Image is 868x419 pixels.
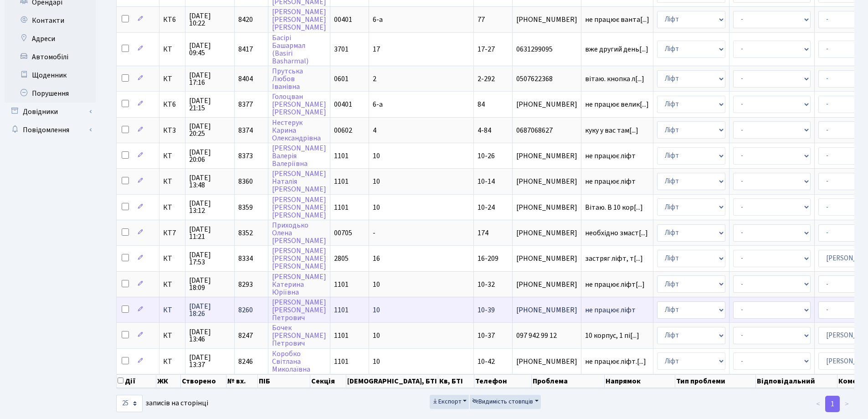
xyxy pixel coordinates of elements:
[181,374,226,388] th: Створено
[272,272,326,297] a: [PERSON_NAME]КатеринаЮріївна
[585,125,638,135] span: куку у вас там[...]
[272,323,326,348] a: Бочек[PERSON_NAME]Петрович
[478,15,485,25] span: 77
[585,99,649,109] span: не працює велик[...]
[189,42,231,57] span: [DATE] 09:45
[585,152,649,160] span: не працює ліфт
[238,99,253,109] span: 8377
[238,305,253,315] span: 8260
[585,306,649,314] span: не працює ліфт
[189,303,231,317] span: [DATE] 18:26
[334,99,352,109] span: 00401
[373,151,380,161] span: 10
[532,374,605,388] th: Проблема
[238,228,253,238] span: 8352
[189,97,231,112] span: [DATE] 21:15
[238,74,253,84] span: 8404
[472,397,533,406] span: Видимість стовпців
[5,66,96,84] a: Щоденник
[163,204,181,211] span: КТ
[756,374,837,388] th: Відповідальний
[334,15,352,25] span: 00401
[373,125,376,135] span: 4
[373,331,380,341] span: 10
[163,255,181,262] span: КТ
[585,228,648,238] span: необхідно змаст[...]
[478,151,495,161] span: 10-26
[516,75,577,83] span: 0507622368
[189,149,231,163] span: [DATE] 20:06
[334,253,349,264] span: 2805
[516,229,577,237] span: [PHONE_NUMBER]
[163,75,181,83] span: КТ
[516,46,577,53] span: 0631299095
[116,395,208,412] label: записів на сторінці
[346,374,438,388] th: [DEMOGRAPHIC_DATA], БТІ
[163,332,181,339] span: КТ
[334,357,349,367] span: 1101
[189,277,231,291] span: [DATE] 18:09
[163,127,181,134] span: КТ3
[516,16,577,23] span: [PHONE_NUMBER]
[585,15,649,25] span: не працює ванта[...]
[585,331,639,341] span: 10 корпус, 1 пі[...]
[585,357,646,367] span: не працює ліфт.[...]
[272,169,326,194] a: [PERSON_NAME]Наталія[PERSON_NAME]
[189,12,231,27] span: [DATE] 10:22
[516,152,577,160] span: [PHONE_NUMBER]
[272,297,326,323] a: [PERSON_NAME][PERSON_NAME]Петрович
[478,279,495,290] span: 10-32
[163,306,181,314] span: КТ
[272,220,326,246] a: ПриходькоОлена[PERSON_NAME]
[5,30,96,48] a: Адреси
[373,305,380,315] span: 10
[238,44,253,54] span: 8417
[238,253,253,264] span: 8334
[478,125,491,135] span: 4-84
[516,306,577,314] span: [PHONE_NUMBER]
[272,246,326,271] a: [PERSON_NAME][PERSON_NAME][PERSON_NAME]
[272,349,310,374] a: КоробкоСвітланаМиколаївна
[189,200,231,214] span: [DATE] 13:12
[373,279,380,290] span: 10
[585,178,649,185] span: не працює ліфт
[163,46,181,53] span: КТ
[189,123,231,137] span: [DATE] 20:25
[334,305,349,315] span: 1101
[516,255,577,262] span: [PHONE_NUMBER]
[163,358,181,365] span: КТ
[238,279,253,290] span: 8293
[238,202,253,212] span: 8359
[334,151,349,161] span: 1101
[272,118,321,143] a: НестерукКаринаОлександрівна
[5,11,96,30] a: Контакти
[478,331,495,341] span: 10-37
[373,357,380,367] span: 10
[272,33,308,66] a: БасіріБашармал(BasiriBasharmal)
[189,226,231,240] span: [DATE] 11:21
[238,125,253,135] span: 8374
[163,16,181,23] span: КТ6
[432,397,462,406] span: Експорт
[156,374,181,388] th: ЖК
[238,357,253,367] span: 8246
[373,99,383,109] span: 6-а
[478,305,495,315] span: 10-39
[474,374,532,388] th: Телефон
[585,44,648,54] span: вже другий день[...]
[430,395,469,409] button: Експорт
[438,374,474,388] th: Кв, БТІ
[238,15,253,25] span: 8420
[163,152,181,160] span: КТ
[189,328,231,343] span: [DATE] 13:46
[189,174,231,189] span: [DATE] 13:48
[516,332,577,339] span: 097 942 99 12
[675,374,756,388] th: Тип проблеми
[478,44,495,54] span: 17-27
[163,229,181,237] span: КТ7
[516,281,577,288] span: [PHONE_NUMBER]
[373,176,380,186] span: 10
[163,178,181,185] span: КТ
[334,74,349,84] span: 0601
[117,374,156,388] th: Дії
